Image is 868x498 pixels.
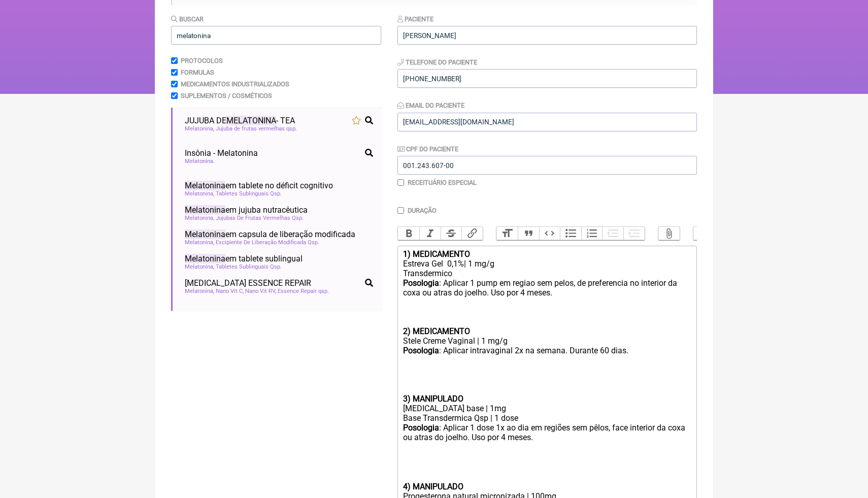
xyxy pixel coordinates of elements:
[245,288,276,294] span: Nano Vit RV
[408,179,477,186] label: Receituário Especial
[403,394,463,404] strong: 3) MANIPULADO
[171,26,381,45] input: exemplo: emagrecimento, ansiedade
[403,413,691,423] div: Base Transdermica Qsp | 1 dose
[216,125,297,132] span: Jujuba de frutas vermelhas qsp
[461,227,483,240] button: Link
[181,80,289,88] label: Medicamentos Industrializados
[693,227,715,240] button: Undo
[518,227,539,240] button: Quote
[403,326,470,336] strong: 2) MEDICAMENTO
[278,288,329,294] span: Essence Repair qsp
[185,254,303,263] span: em tablete sublingual
[185,148,258,158] span: Insônia - Melatonina
[185,239,214,246] span: Melatonina
[403,482,463,491] strong: 4) MANIPULADO
[181,92,272,99] label: Suplementos / Cosméticos
[216,263,282,270] span: Tabletes Sublinguais Qsp
[185,288,214,294] span: Melatonina
[408,207,437,214] label: Duração
[185,229,225,239] span: Melatonina
[216,288,244,294] span: Nano Vit C
[185,263,214,270] span: Melatonina
[185,158,215,164] span: Melatonina
[185,215,214,221] span: Melatonina
[539,227,560,240] button: Code
[397,145,458,153] label: CPF do Paciente
[185,190,214,197] span: Melatonina
[185,125,214,132] span: Melatonina
[398,227,419,240] button: Bold
[185,229,355,239] span: em capsula de liberação modificada
[397,58,477,66] label: Telefone do Paciente
[560,227,581,240] button: Bullets
[403,259,691,278] div: Estreva Gel 0,1%| 1 mg/g Transdermico
[581,227,603,240] button: Numbers
[216,215,304,221] span: Jujubas De Frutas Vermelhas Qsp
[403,249,470,259] strong: 1) MEDICAMENTO
[397,102,464,109] label: Email do Paciente
[181,69,214,76] label: Formulas
[216,190,282,197] span: Tabletes Sublinguais Qsp
[403,346,691,394] div: : Aplicar intravaginal 2x na semana. Durante 60 dias.
[403,346,439,355] strong: Posologia
[403,394,691,413] div: [MEDICAL_DATA] base | 1mg
[403,278,691,326] div: : Aplicar 1 pump em regiao sem pelos, de preferencia no interior da coxa ou atras do joelho. Uso ...
[441,227,462,240] button: Strikethrough
[185,254,225,263] span: Melatonina
[623,227,645,240] button: Increase Level
[403,336,691,346] div: Stele Creme Vaginal | 1 mg/g
[403,278,439,288] strong: Posologia
[216,239,319,246] span: Excipiente De Liberação Modificada Qsp
[496,227,518,240] button: Heading
[658,227,680,240] button: Attach Files
[403,423,691,453] div: : Aplicar 1 dose 1x ao dia em regiões sem pêlos, face interior da coxa ou atras do joelho. Uso po...
[171,15,204,23] label: Buscar
[403,423,439,433] strong: Posologia
[185,205,225,215] span: Melatonina
[185,181,333,190] span: em tablete no déficit cognitivo
[419,227,441,240] button: Italic
[181,57,223,64] label: Protocolos
[397,15,433,23] label: Paciente
[602,227,623,240] button: Decrease Level
[185,116,295,125] span: JUJUBA DE - TEA
[185,181,225,190] span: Melatonina
[226,116,276,125] span: MELATONINA
[185,278,311,288] span: [MEDICAL_DATA] ESSENCE REPAIR
[185,205,308,215] span: em jujuba nutracêutica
